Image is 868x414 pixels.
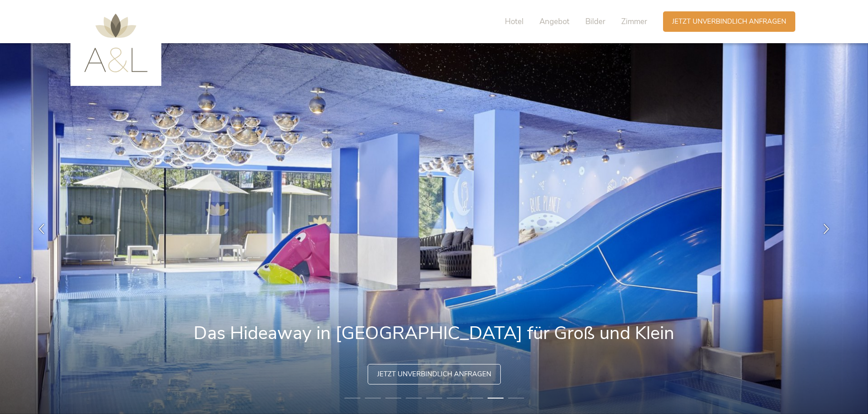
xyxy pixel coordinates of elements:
span: Angebot [539,16,569,27]
span: Jetzt unverbindlich anfragen [672,17,786,26]
span: Bilder [585,16,605,27]
span: Zimmer [621,16,647,27]
img: AMONTI & LUNARIS Wellnessresort [84,14,148,72]
span: Jetzt unverbindlich anfragen [377,369,491,379]
span: Hotel [505,16,524,27]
